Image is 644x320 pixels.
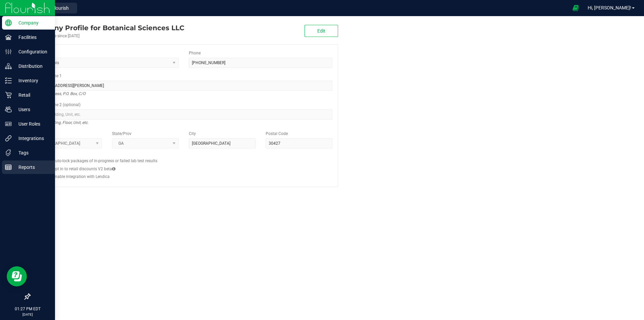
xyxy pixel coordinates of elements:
inline-svg: Tags [5,149,12,156]
p: Tags [12,149,52,157]
p: Configuration [12,48,52,56]
input: Suite, Building, Unit, etc. [35,109,332,120]
span: Edit [317,28,325,34]
p: Facilities [12,33,52,41]
p: Reports [12,163,52,171]
inline-svg: Company [5,19,12,26]
inline-svg: Inventory [5,77,12,84]
label: Auto-lock packages of in-progress or failed lab test results [53,158,157,164]
div: Account active since [DATE] [30,33,184,39]
label: City [189,131,196,137]
h2: Configs [35,153,332,158]
inline-svg: Users [5,106,12,113]
label: State/Prov [112,131,131,137]
label: Postal Code [266,131,288,137]
inline-svg: User Roles [5,121,12,127]
span: Open Ecommerce Menu [568,1,583,14]
input: (123) 456-7890 [189,58,332,68]
inline-svg: Distribution [5,63,12,70]
inline-svg: Integrations [5,135,12,142]
p: User Roles [12,120,52,128]
i: Suite, Building, Floor, Unit, etc. [35,119,89,127]
span: Hi, [PERSON_NAME]! [588,5,631,10]
p: Retail [12,91,52,99]
p: [DATE] [3,312,52,317]
label: Phone [189,50,201,56]
p: Users [12,105,52,113]
input: Postal Code [266,138,332,148]
iframe: Resource center [7,266,27,286]
label: Address Line 2 (optional) [35,102,80,108]
p: Inventory [12,77,52,85]
label: Opt in to retail discounts V2 beta [53,166,115,172]
button: Edit [305,25,338,37]
label: Enable integration with Lendica [53,174,110,180]
inline-svg: Configuration [5,48,12,55]
input: Address [35,81,332,91]
p: Integrations [12,134,52,142]
p: Distribution [12,62,52,70]
i: Street address, P.O. Box, C/O [35,90,86,98]
inline-svg: Facilities [5,34,12,41]
p: Company [12,19,52,27]
input: City [189,138,256,148]
div: Botanical Sciences LLC [30,23,184,33]
inline-svg: Retail [5,92,12,98]
inline-svg: Reports [5,164,12,171]
p: 01:27 PM EDT [3,306,52,312]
